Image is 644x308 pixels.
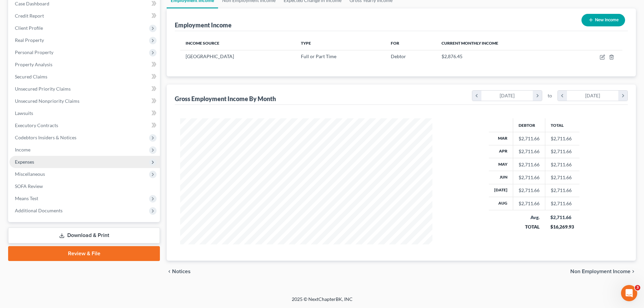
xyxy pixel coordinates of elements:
[630,269,636,274] i: chevron_right
[15,37,44,43] span: Real Property
[550,214,574,221] div: $2,711.66
[519,148,540,155] div: $2,711.66
[9,119,160,132] a: Executory Contracts
[545,145,579,158] td: $2,711.66
[489,158,513,171] th: May
[581,14,625,26] button: New Income
[519,161,540,168] div: $2,711.66
[15,147,30,152] span: Income
[391,41,399,46] span: For
[472,91,481,101] i: chevron_left
[172,269,191,274] span: Notices
[175,21,232,29] div: Employment Income
[8,246,160,261] a: Review & File
[558,91,567,101] i: chevron_left
[186,41,219,46] span: Income Source
[442,53,462,59] span: $2,876.45
[186,53,234,59] span: [GEOGRAPHIC_DATA]
[15,1,49,6] span: Case Dashboard
[621,285,637,301] iframe: Intercom live chat
[15,62,52,67] span: Property Analysis
[15,25,43,31] span: Client Profile
[489,145,513,158] th: Apr
[15,49,53,55] span: Personal Property
[519,187,540,194] div: $2,711.66
[301,53,336,59] span: Full or Part Time
[9,83,160,95] a: Unsecured Priority Claims
[545,197,579,210] td: $2,711.66
[15,195,38,201] span: Means Test
[618,91,627,101] i: chevron_right
[9,58,160,71] a: Property Analysis
[489,197,513,210] th: Aug
[15,159,34,165] span: Expenses
[489,132,513,145] th: Mar
[15,183,43,189] span: SOFA Review
[15,98,79,104] span: Unsecured Nonpriority Claims
[519,135,540,142] div: $2,711.66
[167,269,191,274] button: chevron_left Notices
[513,118,545,132] th: Debtor
[15,86,71,92] span: Unsecured Priority Claims
[167,269,172,274] i: chevron_left
[175,95,276,103] div: Gross Employment Income By Month
[533,91,542,101] i: chevron_right
[519,174,540,181] div: $2,711.66
[15,74,47,79] span: Secured Claims
[545,171,579,184] td: $2,711.66
[9,107,160,119] a: Lawsuits
[15,13,44,19] span: Credit Report
[550,223,574,230] div: $16,269.93
[519,200,540,207] div: $2,711.66
[570,269,630,274] span: Non Employment Income
[15,171,45,177] span: Miscellaneous
[8,228,160,243] a: Download & Print
[9,180,160,192] a: SOFA Review
[129,296,515,308] div: 2025 © NextChapterBK, INC
[570,269,636,274] button: Non Employment Income chevron_right
[567,91,619,101] div: [DATE]
[15,122,58,128] span: Executory Contracts
[545,158,579,171] td: $2,711.66
[301,41,311,46] span: Type
[489,171,513,184] th: Jun
[545,184,579,197] td: $2,711.66
[9,71,160,83] a: Secured Claims
[481,91,533,101] div: [DATE]
[391,53,406,59] span: Debtor
[15,135,76,140] span: Codebtors Insiders & Notices
[635,285,640,290] span: 3
[545,118,579,132] th: Total
[9,95,160,107] a: Unsecured Nonpriority Claims
[15,110,33,116] span: Lawsuits
[489,184,513,197] th: [DATE]
[518,223,540,230] div: TOTAL
[548,92,552,99] span: to
[15,208,63,213] span: Additional Documents
[518,214,540,221] div: Avg.
[442,41,498,46] span: Current Monthly Income
[545,132,579,145] td: $2,711.66
[9,10,160,22] a: Credit Report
